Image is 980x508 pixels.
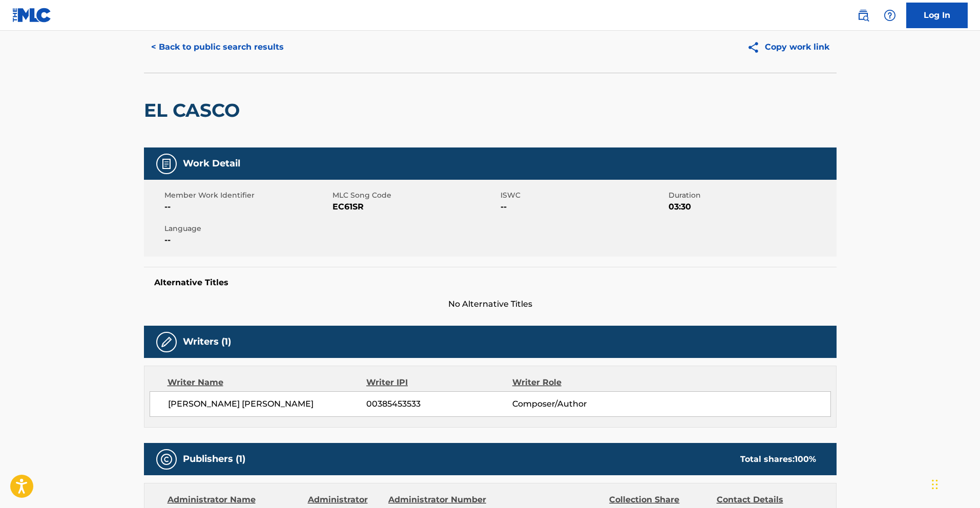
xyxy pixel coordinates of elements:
[512,376,645,389] div: Writer Role
[332,201,498,213] span: EC61SR
[160,158,173,170] img: Work Detail
[740,34,837,60] button: Copy work link
[144,34,291,60] button: < Back to public search results
[168,376,367,389] div: Writer Name
[512,398,645,410] span: Composer/Author
[168,398,367,410] span: [PERSON_NAME] [PERSON_NAME]
[366,398,512,410] span: 00385453533
[164,234,330,246] span: --
[853,5,873,26] a: Public Search
[857,9,869,22] img: search
[669,201,834,213] span: 03:30
[160,453,173,465] img: Publishers
[154,278,826,288] h5: Alternative Titles
[160,336,173,348] img: Writers
[795,454,816,464] span: 100 %
[12,8,52,23] img: MLC Logo
[747,41,765,54] img: Copy work link
[183,336,231,348] h5: Writers (1)
[332,190,498,201] span: MLC Song Code
[880,5,900,26] div: Help
[183,158,240,170] h5: Work Detail
[144,298,837,310] span: No Alternative Titles
[501,201,666,213] span: --
[884,9,896,22] img: help
[501,190,666,201] span: ISWC
[144,99,245,122] h2: EL CASCO
[932,469,938,500] div: Drag
[164,190,330,201] span: Member Work Identifier
[164,223,330,234] span: Language
[740,453,816,465] div: Total shares:
[669,190,834,201] span: Duration
[366,376,512,389] div: Writer IPI
[164,201,330,213] span: --
[183,453,245,465] h5: Publishers (1)
[929,459,980,508] iframe: Chat Widget
[906,3,968,28] a: Log In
